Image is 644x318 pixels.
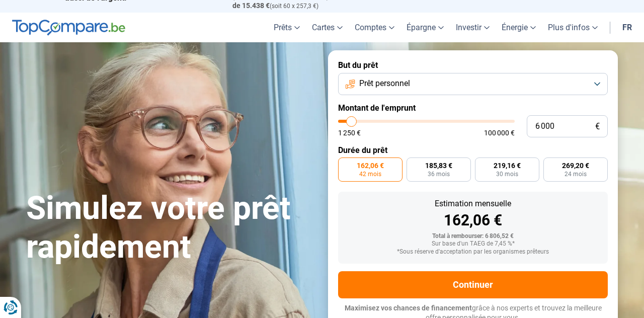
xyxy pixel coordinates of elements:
button: Continuer [338,271,608,298]
span: Maximisez vos chances de financement [345,304,472,312]
img: TopCompare [12,20,125,36]
div: 162,06 € [346,213,600,228]
label: But du prêt [338,60,608,70]
span: 100 000 € [484,129,515,136]
span: 185,83 € [425,162,452,169]
div: *Sous réserve d'acceptation par les organismes prêteurs [346,249,600,256]
span: 42 mois [359,171,381,177]
a: Énergie [496,13,542,42]
label: Durée du prêt [338,145,608,155]
h1: Simulez votre prêt rapidement [26,189,316,267]
div: Total à rembourser: 6 806,52 € [346,233,600,240]
span: € [595,122,600,131]
a: fr [616,13,638,42]
span: 219,16 € [494,162,521,169]
div: Sur base d'un TAEG de 7,45 %* [346,241,600,248]
a: Cartes [306,13,349,42]
span: 30 mois [496,171,518,177]
span: 1 250 € [338,129,361,136]
span: Prêt personnel [359,78,410,89]
span: 24 mois [565,171,587,177]
a: Plus d'infos [542,13,604,42]
span: 36 mois [428,171,450,177]
a: Comptes [349,13,400,42]
a: Investir [450,13,496,42]
a: Épargne [400,13,450,42]
div: Estimation mensuelle [346,200,600,208]
a: Prêts [268,13,306,42]
button: Prêt personnel [338,73,608,95]
span: 162,06 € [357,162,384,169]
label: Montant de l'emprunt [338,103,608,113]
span: 269,20 € [562,162,589,169]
